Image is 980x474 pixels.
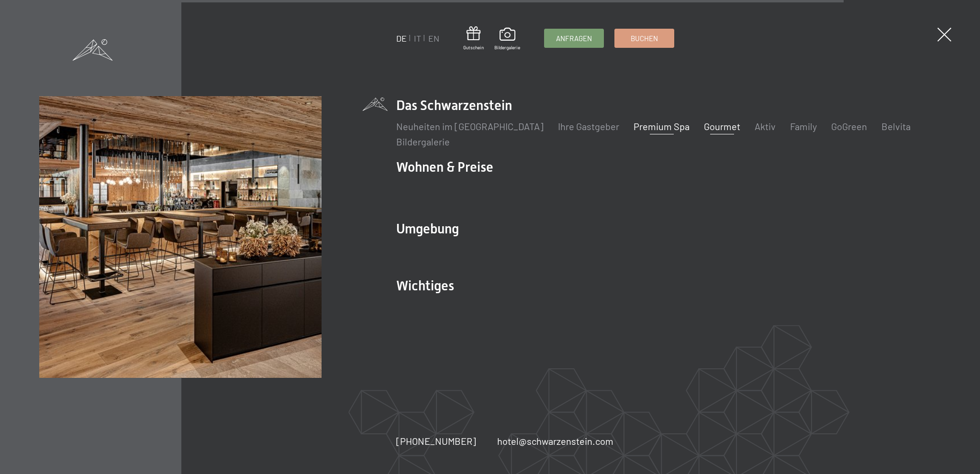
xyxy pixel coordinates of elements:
a: Aktiv [755,121,776,132]
a: [PHONE_NUMBER] [396,434,476,448]
a: Family [790,121,817,132]
a: Buchen [615,29,674,47]
a: GoGreen [831,121,867,132]
span: Buchen [631,33,658,44]
span: Gutschein [463,44,484,51]
img: Ein Wellness-Urlaub in Südtirol – 7.700 m² Spa, 10 Saunen [39,96,322,378]
a: Gourmet [704,121,740,132]
span: Bildergalerie [494,44,520,51]
a: IT [414,33,421,44]
a: Bildergalerie [396,136,450,147]
a: Premium Spa [634,121,690,132]
a: Neuheiten im [GEOGRAPHIC_DATA] [396,121,544,132]
a: Bildergalerie [494,28,520,51]
a: Anfragen [545,29,603,47]
a: EN [428,33,439,44]
a: Gutschein [463,26,484,51]
a: hotel@schwarzenstein.com [497,434,613,448]
span: [PHONE_NUMBER] [396,435,476,447]
a: DE [396,33,407,44]
a: Belvita [881,121,911,132]
a: Ihre Gastgeber [558,121,619,132]
span: Anfragen [556,33,592,44]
